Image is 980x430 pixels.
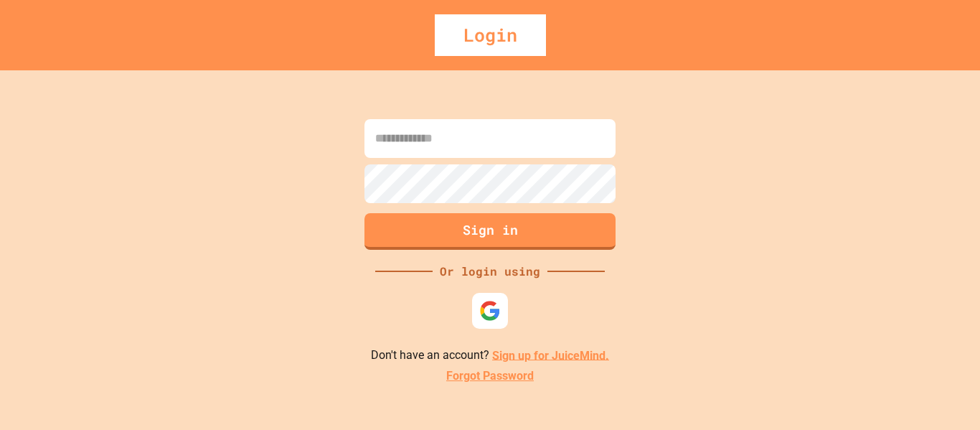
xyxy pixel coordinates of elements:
a: Sign up for JuiceMind. [492,348,609,362]
button: Sign in [364,213,616,250]
img: google-icon.svg [479,300,501,322]
div: Or login using [433,263,547,280]
p: Don't have an account? [371,347,609,365]
div: Login [435,14,546,56]
a: Forgot Password [446,368,534,385]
